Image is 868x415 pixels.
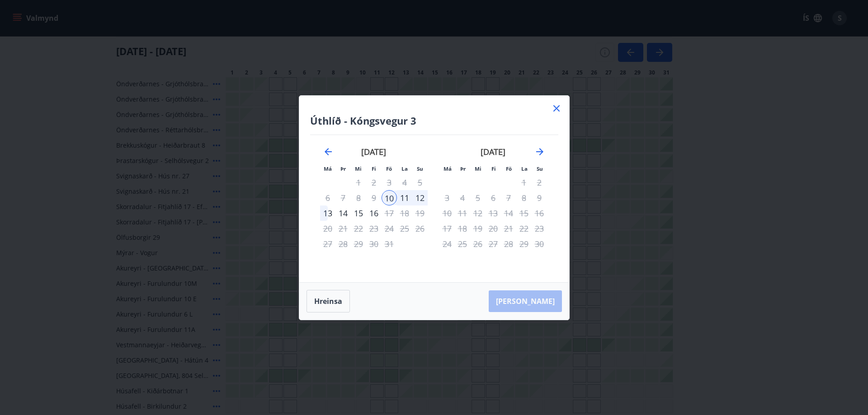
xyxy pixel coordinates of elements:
[506,165,512,172] small: Fö
[382,190,397,205] div: 10
[412,190,428,205] td: Choose sunnudagur, 12. október 2025 as your check-out date. It’s available.
[516,236,532,252] td: Not available. laugardagur, 29. nóvember 2025
[310,135,558,271] div: Calendar
[486,221,501,236] td: Not available. fimmtudagur, 20. nóvember 2025
[455,236,470,252] td: Not available. þriðjudagur, 25. nóvember 2025
[412,175,428,190] td: Not available. sunnudagur, 5. október 2025
[323,146,334,157] div: Move backward to switch to the previous month.
[397,205,412,221] td: Not available. laugardagur, 18. október 2025
[366,190,382,205] td: Not available. fimmtudagur, 9. október 2025
[439,190,455,205] td: Not available. mánudagur, 3. nóvember 2025
[310,114,558,127] h4: Úthlíð - Kóngsvegur 3
[439,221,455,236] td: Not available. mánudagur, 17. nóvember 2025
[481,146,505,157] strong: [DATE]
[532,175,547,190] td: Not available. sunnudagur, 2. nóvember 2025
[455,205,470,221] td: Not available. þriðjudagur, 11. nóvember 2025
[351,205,366,221] div: 15
[340,165,346,172] small: Þr
[486,236,501,252] td: Not available. fimmtudagur, 27. nóvember 2025
[470,221,486,236] td: Not available. miðvikudagur, 19. nóvember 2025
[320,205,335,221] td: Choose mánudagur, 13. október 2025 as your check-out date. It’s available.
[534,146,545,157] div: Move forward to switch to the next month.
[470,205,486,221] td: Not available. miðvikudagur, 12. nóvember 2025
[382,175,397,190] td: Not available. föstudagur, 3. október 2025
[443,165,452,172] small: Má
[455,221,470,236] td: Not available. þriðjudagur, 18. nóvember 2025
[372,165,376,172] small: Fi
[320,236,335,252] td: Not available. mánudagur, 27. október 2025
[516,221,532,236] td: Not available. laugardagur, 22. nóvember 2025
[475,165,481,172] small: Mi
[335,221,351,236] td: Not available. þriðjudagur, 21. október 2025
[351,221,366,236] td: Not available. miðvikudagur, 22. október 2025
[486,190,501,205] td: Not available. fimmtudagur, 6. nóvember 2025
[335,205,351,221] td: Choose þriðjudagur, 14. október 2025 as your check-out date. It’s available.
[397,221,412,236] td: Not available. laugardagur, 25. október 2025
[382,236,397,252] td: Not available. föstudagur, 31. október 2025
[324,165,332,172] small: Má
[501,236,516,252] td: Not available. föstudagur, 28. nóvember 2025
[335,190,351,205] td: Not available. þriðjudagur, 7. október 2025
[516,190,532,205] td: Not available. laugardagur, 8. nóvember 2025
[397,190,412,205] div: 11
[366,236,382,252] td: Not available. fimmtudagur, 30. október 2025
[366,205,382,221] td: Choose fimmtudagur, 16. október 2025 as your check-out date. It’s available.
[532,221,547,236] td: Not available. sunnudagur, 23. nóvember 2025
[351,236,366,252] td: Not available. miðvikudagur, 29. október 2025
[320,221,335,236] td: Not available. mánudagur, 20. október 2025
[532,190,547,205] td: Not available. sunnudagur, 9. nóvember 2025
[366,205,382,221] div: Aðeins útritun í boði
[521,165,528,172] small: La
[401,165,408,172] small: La
[439,236,455,252] td: Not available. mánudagur, 24. nóvember 2025
[351,175,366,190] td: Not available. miðvikudagur, 1. október 2025
[532,205,547,221] td: Not available. sunnudagur, 16. nóvember 2025
[412,221,428,236] td: Not available. sunnudagur, 26. október 2025
[361,146,386,157] strong: [DATE]
[537,165,543,172] small: Su
[491,165,496,172] small: Fi
[486,205,501,221] td: Not available. fimmtudagur, 13. nóvember 2025
[470,236,486,252] td: Not available. miðvikudagur, 26. nóvember 2025
[320,205,335,221] div: 13
[397,190,412,205] td: Choose laugardagur, 11. október 2025 as your check-out date. It’s available.
[320,190,335,205] td: Not available. mánudagur, 6. október 2025
[460,165,466,172] small: Þr
[501,221,516,236] td: Not available. föstudagur, 21. nóvember 2025
[307,290,350,312] button: Hreinsa
[397,175,412,190] td: Not available. laugardagur, 4. október 2025
[501,205,516,221] td: Not available. föstudagur, 14. nóvember 2025
[516,205,532,221] td: Not available. laugardagur, 15. nóvember 2025
[351,190,366,205] td: Not available. miðvikudagur, 8. október 2025
[439,205,455,221] td: Not available. mánudagur, 10. nóvember 2025
[501,190,516,205] td: Not available. föstudagur, 7. nóvember 2025
[382,205,397,221] td: Not available. föstudagur, 17. október 2025
[382,221,397,236] div: Aðeins útritun í boði
[412,190,428,205] div: 12
[417,165,423,172] small: Su
[382,221,397,236] td: Not available. föstudagur, 24. október 2025
[366,221,382,236] td: Not available. fimmtudagur, 23. október 2025
[366,175,382,190] td: Not available. fimmtudagur, 2. október 2025
[532,236,547,252] td: Not available. sunnudagur, 30. nóvember 2025
[501,205,516,221] div: Aðeins útritun í boði
[382,190,397,205] td: Selected as start date. föstudagur, 10. október 2025
[412,205,428,221] td: Not available. sunnudagur, 19. október 2025
[335,236,351,252] td: Not available. þriðjudagur, 28. október 2025
[516,175,532,190] td: Not available. laugardagur, 1. nóvember 2025
[470,190,486,205] td: Not available. miðvikudagur, 5. nóvember 2025
[386,165,392,172] small: Fö
[355,165,362,172] small: Mi
[455,190,470,205] td: Not available. þriðjudagur, 4. nóvember 2025
[335,205,351,221] div: 14
[351,205,366,221] td: Choose miðvikudagur, 15. október 2025 as your check-out date. It’s available.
